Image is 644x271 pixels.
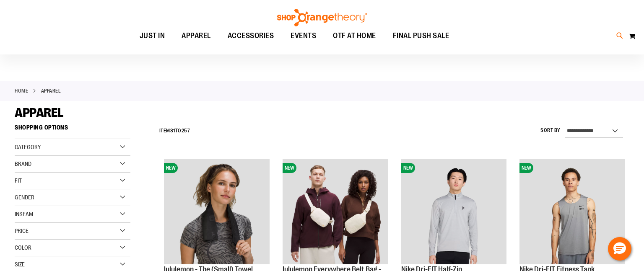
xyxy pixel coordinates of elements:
button: Hello, have a question? Let’s chat. [608,237,631,261]
span: EVENTS [291,26,316,45]
a: EVENTS [282,26,325,46]
span: APPAREL [182,26,211,45]
a: lululemon - The (Small) TowelNEW [164,159,270,266]
a: Nike Dri-FIT Half-ZipNEW [401,159,507,266]
span: Fit [15,177,22,184]
span: Gender [15,194,34,201]
span: 257 [182,128,190,134]
span: ACCESSORIES [228,26,274,45]
img: Nike Dri-FIT Half-Zip [401,159,507,264]
span: Size [15,261,25,268]
span: Inseam [15,211,33,217]
span: NEW [401,163,415,173]
img: Nike Dri-FIT Fitness Tank [519,159,625,264]
a: lululemon Everywhere Belt Bag - LargeNEW [283,159,388,266]
span: 1 [173,128,175,134]
a: Home [15,87,28,95]
strong: APPAREL [41,87,61,95]
a: FINAL PUSH SALE [384,26,458,46]
span: Brand [15,160,31,167]
span: NEW [164,163,178,173]
a: Nike Dri-FIT Fitness TankNEW [519,159,625,266]
span: APPAREL [15,106,64,120]
span: Category [15,144,41,150]
h2: Items to [159,124,190,137]
span: NEW [519,163,533,173]
strong: Shopping Options [15,120,130,139]
span: FINAL PUSH SALE [393,26,449,45]
span: OTF AT HOME [333,26,376,45]
a: APPAREL [173,26,219,45]
img: Shop Orangetheory [276,9,368,26]
a: JUST IN [131,26,174,46]
span: Price [15,227,29,234]
a: OTF AT HOME [325,26,384,46]
span: Color [15,244,31,251]
a: ACCESSORIES [219,26,283,46]
label: Sort By [540,127,561,134]
img: lululemon Everywhere Belt Bag - Large [283,159,388,264]
img: lululemon - The (Small) Towel [164,159,270,264]
span: NEW [283,163,296,173]
span: JUST IN [140,26,165,45]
